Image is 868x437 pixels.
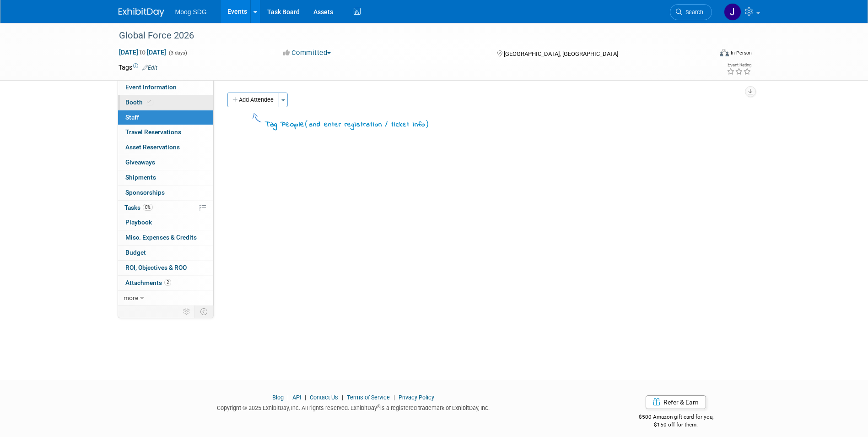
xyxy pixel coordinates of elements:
[142,65,157,71] a: Edit
[118,140,213,155] a: Asset Reservations
[658,48,752,61] div: Event Format
[118,215,213,230] a: Playbook
[305,119,309,128] span: (
[125,218,152,226] span: Playbook
[118,201,213,215] a: Tasks0%
[124,294,138,301] span: more
[125,174,156,181] span: Shipments
[285,394,291,401] span: |
[125,249,146,256] span: Budget
[602,407,750,428] div: $500 Amazon gift card for you,
[310,394,338,401] a: Contact Us
[119,402,589,412] div: Copyright © 2025 ExhibitDay, Inc. All rights reserved. ExhibitDay is a registered trademark of Ex...
[147,99,151,104] i: Booth reservation complete
[125,158,155,166] span: Giveaways
[118,276,213,290] a: Attachments2
[118,155,213,170] a: Giveaways
[118,230,213,245] a: Misc. Expenses & Credits
[118,125,213,140] a: Travel Reservations
[125,98,153,106] span: Booth
[118,291,213,306] a: more
[302,394,308,401] span: |
[292,394,301,401] a: API
[143,204,153,211] span: 0%
[347,394,390,401] a: Terms of Service
[720,49,729,56] img: Format-Inperson.png
[125,279,171,286] span: Attachments
[125,264,187,271] span: ROI, Objectives & ROO
[138,49,147,56] span: to
[118,186,213,200] a: Sponsorships
[727,63,751,67] div: Event Rating
[125,128,181,136] span: Travel Reservations
[125,114,139,121] span: Staff
[118,261,213,275] a: ROI, Objectives & ROO
[125,189,165,196] span: Sponsorships
[309,120,425,130] span: and enter registration / ticket info
[504,50,618,57] span: [GEOGRAPHIC_DATA], [GEOGRAPHIC_DATA]
[124,204,153,211] span: Tasks
[265,118,429,131] div: Tag People
[116,27,698,44] div: Global Force 2026
[377,404,380,409] sup: ®
[399,394,434,401] a: Privacy Policy
[119,8,164,17] img: ExhibitDay
[118,80,213,95] a: Event Information
[425,119,429,128] span: )
[179,306,195,317] td: Personalize Event Tab Strip
[118,95,213,110] a: Booth
[272,394,284,401] a: Blog
[175,8,207,16] span: Moog SDG
[119,48,167,56] span: [DATE] [DATE]
[194,306,213,317] td: Toggle Event Tabs
[118,246,213,260] a: Budget
[118,110,213,125] a: Staff
[168,50,187,56] span: (3 days)
[340,394,345,401] span: |
[118,170,213,185] a: Shipments
[119,63,157,72] td: Tags
[164,279,171,286] span: 2
[391,394,397,401] span: |
[602,421,750,429] div: $150 off for them.
[670,4,712,20] a: Search
[646,395,706,409] a: Refer & Earn
[125,143,180,151] span: Asset Reservations
[125,83,177,91] span: Event Information
[227,93,279,107] button: Add Attendee
[125,234,197,241] span: Misc. Expenses & Credits
[280,48,334,58] button: Committed
[682,9,703,16] span: Search
[730,49,752,56] div: In-Person
[724,3,741,21] img: Jaclyn Roberts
